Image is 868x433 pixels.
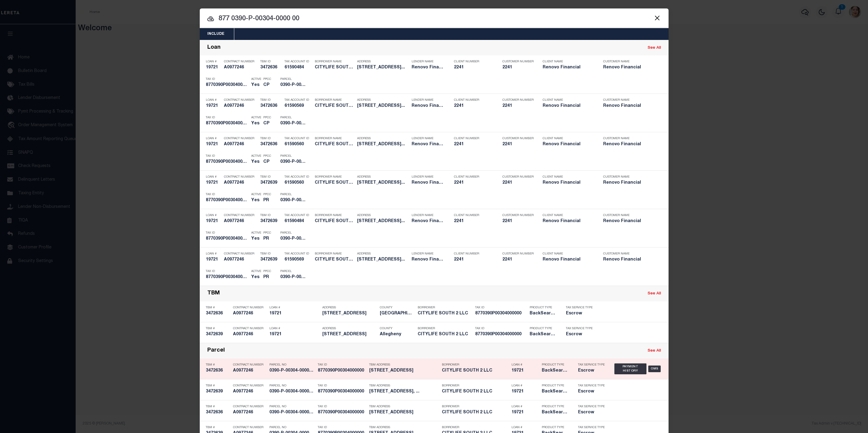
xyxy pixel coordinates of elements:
h5: Yes [251,275,260,280]
h5: Renovo Financial [543,180,594,185]
h5: 2241 [454,65,493,70]
div: Parcel [207,347,225,354]
h5: Renovo Financial [412,103,445,109]
p: Parcel [280,154,307,158]
div: OMS [648,366,661,372]
button: Include [200,28,232,40]
h5: Renovo Financial [412,180,445,185]
h5: Renovo Financial [603,257,655,262]
h5: 19721 [206,257,221,262]
p: Tax ID [206,270,248,273]
h5: 19721 [511,410,539,415]
h5: 246 Cedar Street Pittsburgh, PA... [357,103,409,109]
h5: 0390-P-00304-0000-00 [269,389,315,394]
p: Tax Account ID [284,98,312,102]
p: Lender Name [412,137,445,140]
h5: A0977246 [233,332,266,337]
h5: 8770390P00304000000 [475,332,527,337]
h5: 8770390P00304000000 [206,198,248,203]
p: Lender Name [412,252,445,256]
p: Product Type [530,327,557,330]
h5: Escrow [566,311,596,316]
h5: 3472639 [260,219,281,224]
a: See All [648,349,661,353]
h5: PR [263,198,271,203]
h5: 8770390P00304000000 [318,368,366,373]
p: Contract Number [233,363,266,367]
h5: 2241 [454,180,493,185]
p: Borrower [442,384,508,388]
h5: Renovo Financial [603,103,655,109]
p: Tax Account ID [284,175,312,179]
h5: 2241 [454,142,493,147]
h5: A0977246 [233,389,266,394]
h5: PR [263,236,271,241]
p: Active [251,193,261,196]
h5: 2241 [502,65,533,70]
p: Loan # [206,252,221,256]
p: Parcel [280,193,307,196]
p: Address [322,327,377,330]
p: Client Name [543,175,594,179]
p: Contract Number [224,252,257,256]
p: Client Name [543,214,594,217]
h5: 0390-P-00304-0000-00 [280,159,307,165]
h5: 0390-P-00304-0000-00 [269,410,315,415]
h5: 19721 [206,103,221,109]
h5: Escrow [578,389,605,394]
h5: 2241 [502,103,533,109]
p: Parcel No [269,426,315,429]
a: See All [648,292,661,296]
h5: 5406 Broad street Pleasant Hill... [357,257,409,262]
h5: 0390-P-00304-0000-00 [280,275,307,280]
p: Client Number [454,252,493,256]
h5: 2241 [502,180,533,185]
h5: A0977246 [224,257,257,262]
h5: CITYLIFE SOUTH 2 LLC [418,332,472,337]
h5: CP [263,83,271,88]
h5: Renovo Financial [603,142,655,147]
p: Active [251,270,261,273]
p: PPCC [263,154,271,158]
p: County [380,327,415,330]
h5: 61590569 [284,257,312,262]
p: PPCC [263,231,271,235]
h5: CITYLIFE SOUTH 2 LLC [418,311,472,316]
h5: 61590560 [284,142,312,147]
p: Tax ID [318,363,366,367]
input: Start typing... [200,14,669,24]
p: Loan # [511,363,539,367]
h5: 19721 [206,142,221,147]
h5: 246 CEDAR ST Pittsburgh, PA 15236 [369,410,439,415]
p: Tax ID [206,77,248,81]
h5: 61590569 [284,103,312,109]
h5: Renovo Financial [412,65,445,70]
p: Borrower [442,363,508,367]
h5: 61590560 [284,180,312,185]
p: Parcel [280,231,307,235]
p: Product Type [542,363,569,367]
h5: Renovo Financial [412,219,445,224]
p: Loan # [511,426,539,429]
a: See All [648,46,661,50]
h5: 5406 BROAD ST Pleasant Hills, ... [369,389,439,394]
h5: Renovo Financial [543,219,594,224]
p: Parcel No [269,405,315,408]
p: PPCC [263,116,271,120]
h5: 2241 [454,103,493,109]
p: County [380,306,415,310]
h5: Yes [251,121,260,126]
p: Product Type [542,426,569,429]
p: Client Name [543,137,594,140]
h5: 5406 BROAD ST [322,332,377,337]
p: Tax ID [318,426,366,429]
h5: CITYLIFE SOUTH 2 LLC [315,142,354,147]
p: Active [251,154,261,158]
p: Contract Number [224,98,257,102]
div: Payment History [614,363,647,374]
p: Tax Service Type [566,327,596,330]
p: Loan # [511,384,539,388]
h5: Escrow [578,410,605,415]
h5: 19721 [206,65,221,70]
h5: A0977246 [233,311,266,316]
